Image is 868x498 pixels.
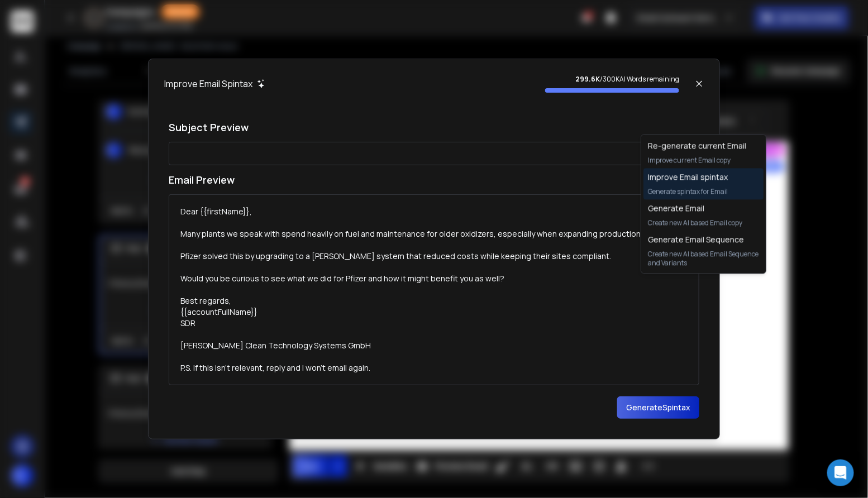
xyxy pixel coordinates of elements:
[180,318,675,329] div: SDR
[575,74,600,84] strong: 299.6K
[180,228,675,240] div: Many plants we speak with spend heavily on fuel and maintenance for older oxidizers, especially w...
[180,307,675,318] div: {{accountFullName}}
[180,273,675,284] div: Would you be curious to see what we did for Pfizer and how it might benefit you as well?
[545,75,679,84] p: / 300K AI Words remaining
[648,234,759,245] h1: Generate Email Sequence
[617,396,699,419] button: GenerateSpintax
[180,340,675,351] div: [PERSON_NAME] Clean Technology Systems GmbH
[164,77,252,90] h1: Improve Email Spintax
[648,218,742,227] p: Create new AI based Email copy
[648,187,728,196] p: Generate spintax for Email
[648,171,728,183] h1: Improve Email spintax
[169,119,699,135] h1: Subject Preview
[180,295,675,307] div: Best regards,
[180,362,675,373] div: P.S. If this isn’t relevant, reply and I won’t email again.
[648,203,742,214] h1: Generate Email
[648,156,746,165] p: Improve current Email copy
[180,206,675,217] div: Dear {{firstName}},
[169,172,699,188] h1: Email Preview
[180,251,675,262] div: Pfizer solved this by upgrading to a [PERSON_NAME] system that reduced costs while keeping their ...
[827,459,854,486] div: Open Intercom Messenger
[648,250,759,267] p: Create new AI based Email Sequence and Variants
[648,140,746,151] h1: Re-generate current Email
